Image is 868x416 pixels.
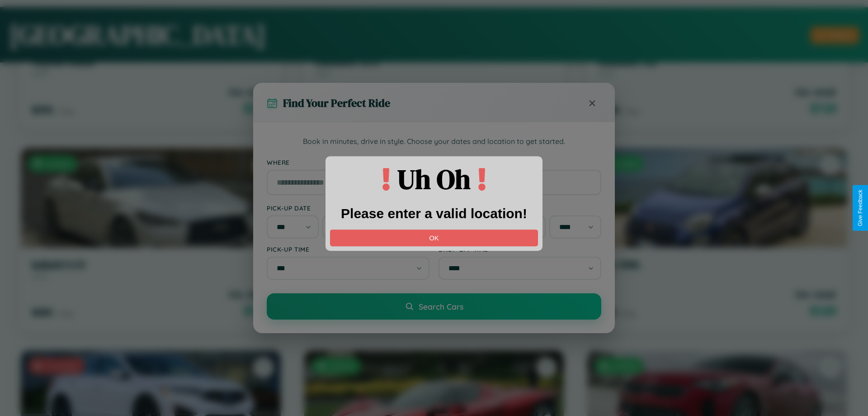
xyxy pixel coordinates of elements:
label: Pick-up Time [267,245,429,253]
label: Where [267,158,601,166]
label: Pick-up Date [267,204,429,212]
label: Drop-off Date [439,204,601,212]
h3: Find Your Perfect Ride [283,96,390,110]
label: Drop-off Time [439,245,601,253]
span: Search Cars [419,301,463,311]
p: Book in minutes, drive in style. Choose your dates and location to get started. [267,136,601,148]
